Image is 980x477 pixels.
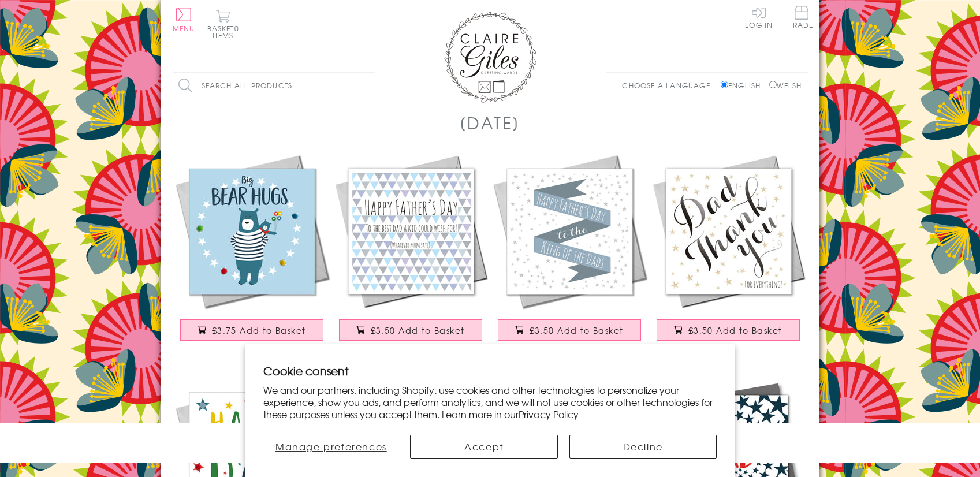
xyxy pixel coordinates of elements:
[371,325,465,336] span: £3.50 Add to Basket
[490,152,649,352] a: Father's Day Card, King of Dads £3.50 Add to Basket
[339,319,482,341] button: £3.50 Add to Basket
[263,384,717,420] p: We and our partners, including Shopify, use cookies and other technologies to personalize your ex...
[721,81,728,88] input: English
[263,435,398,459] button: Manage preferences
[173,73,375,99] input: Search all products
[363,73,375,99] input: Search
[688,325,782,336] span: £3.50 Add to Basket
[789,6,814,31] a: Trade
[569,435,717,459] button: Decline
[173,152,331,311] img: Father's Day Card, Daddy Bear, Big Bear Hugs, Embellished with colourful pompoms
[622,80,718,91] p: Choose a language:
[180,319,323,341] button: £3.75 Add to Basket
[173,8,195,32] button: Menu
[769,80,802,91] label: Welsh
[263,363,717,379] h2: Cookie consent
[789,6,814,28] span: Trade
[745,6,773,28] a: Log In
[649,152,808,352] a: Father's Day Card, Gold Stars, Dad, Thank You for Everything £3.50 Add to Basket
[173,152,331,352] a: Father's Day Card, Daddy Bear, Big Bear Hugs, Embellished with colourful pompoms £3.75 Add to Basket
[498,319,641,341] button: £3.50 Add to Basket
[207,9,239,39] button: Basket0 items
[331,152,490,311] img: Father's Day Card, Best Dad a Kid Could Wish For
[530,325,624,336] span: £3.50 Add to Basket
[173,23,195,33] span: Menu
[460,111,520,135] h1: [DATE]
[331,152,490,352] a: Father's Day Card, Best Dad a Kid Could Wish For £3.50 Add to Basket
[721,80,766,91] label: English
[519,407,579,421] a: Privacy Policy
[444,12,536,103] img: Claire Giles Greetings Cards
[275,439,387,453] span: Manage preferences
[769,81,777,88] input: Welsh
[657,319,800,341] button: £3.50 Add to Basket
[212,325,306,336] span: £3.75 Add to Basket
[213,23,239,40] span: 0 items
[649,152,808,311] img: Father's Day Card, Gold Stars, Dad, Thank You for Everything
[490,152,649,311] img: Father's Day Card, King of Dads
[410,435,557,459] button: Accept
